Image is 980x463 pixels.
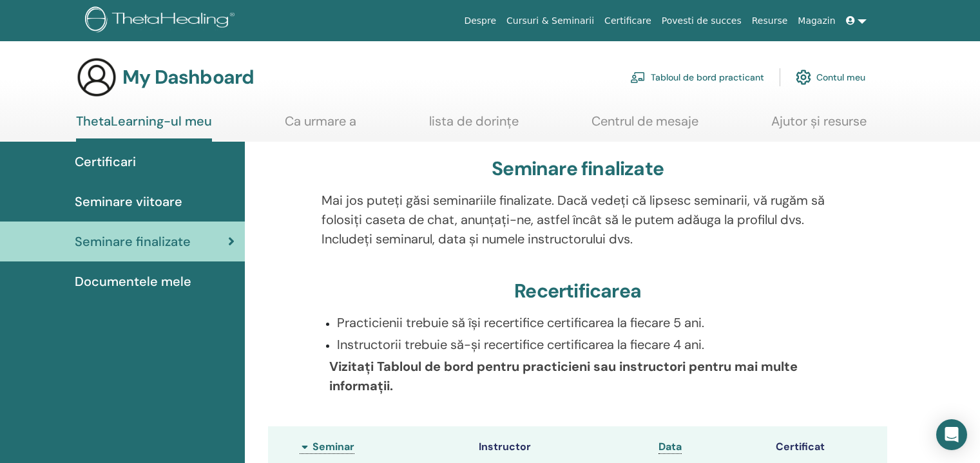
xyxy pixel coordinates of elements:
img: logo.png [85,6,239,35]
a: Ca urmare a [285,113,356,138]
a: Centrul de mesaje [591,113,698,138]
div: Open Intercom Messenger [936,419,967,450]
a: Resurse [747,9,793,33]
h3: Seminare finalizate [492,157,664,180]
h3: My Dashboard [122,66,254,89]
a: Contul meu [796,63,865,91]
span: Seminare finalizate [75,232,191,251]
a: Despre [459,9,501,33]
a: Povesti de succes [657,9,747,33]
span: Certificari [75,152,136,171]
p: Mai jos puteți găsi seminariile finalizate. Dacă vedeți că lipsesc seminarii, vă rugăm să folosiț... [322,191,834,249]
a: ThetaLearning-ul meu [76,113,212,142]
p: Practicienii trebuie să își recertifice certificarea la fiecare 5 ani. [337,313,834,332]
b: Vizitați Tabloul de bord pentru practicieni sau instructori pentru mai multe informații. [329,358,798,394]
span: Seminare viitoare [75,192,182,211]
h3: Recertificarea [514,279,641,303]
span: Documentele mele [75,272,191,291]
a: Magazin [793,9,840,33]
a: Cursuri & Seminarii [501,9,599,33]
a: Certificare [599,9,657,33]
img: cog.svg [796,66,811,88]
span: Data [658,440,682,453]
a: lista de dorințe [429,113,519,138]
img: generic-user-icon.jpg [76,57,117,98]
a: Ajutor și resurse [771,113,867,138]
p: Instructorii trebuie să-și recertifice certificarea la fiecare 4 ani. [337,335,834,354]
img: chalkboard-teacher.svg [630,71,646,83]
a: Data [658,440,682,454]
a: Tabloul de bord practicant [630,63,764,91]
